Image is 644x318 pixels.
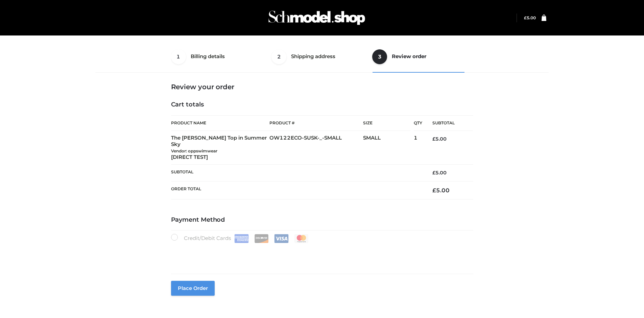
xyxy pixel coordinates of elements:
a: £5.00 [524,15,536,20]
th: Order Total [171,181,423,199]
span: £ [432,170,435,176]
span: £ [432,187,436,194]
bdi: 5.00 [432,136,447,142]
bdi: 5.00 [524,15,536,20]
img: Schmodel Admin 964 [266,4,367,31]
img: Discover [254,234,269,243]
label: Credit/Debit Cards [171,234,309,243]
button: Place order [171,281,215,296]
th: Product Name [171,115,270,131]
span: £ [524,15,527,20]
bdi: 5.00 [432,170,447,176]
img: Mastercard [294,234,309,243]
td: The [PERSON_NAME] Top in Summer Sky [DIRECT TEST] [171,131,270,165]
th: Product # [269,115,363,131]
iframe: Secure payment input frame [170,242,472,266]
h4: Cart totals [171,101,473,108]
td: OW122ECO-SUSK-_-SMALL [269,131,363,165]
td: SMALL [363,131,414,165]
h4: Payment Method [171,216,473,224]
th: Subtotal [422,116,473,131]
bdi: 5.00 [432,187,450,194]
small: Vendor: oppswimwear [171,148,217,153]
td: 1 [414,131,422,165]
h3: Review your order [171,83,473,91]
span: £ [432,136,435,142]
img: Amex [234,234,249,243]
img: Visa [274,234,289,243]
th: Size [363,116,410,131]
th: Subtotal [171,165,423,181]
th: Qty [414,115,422,131]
